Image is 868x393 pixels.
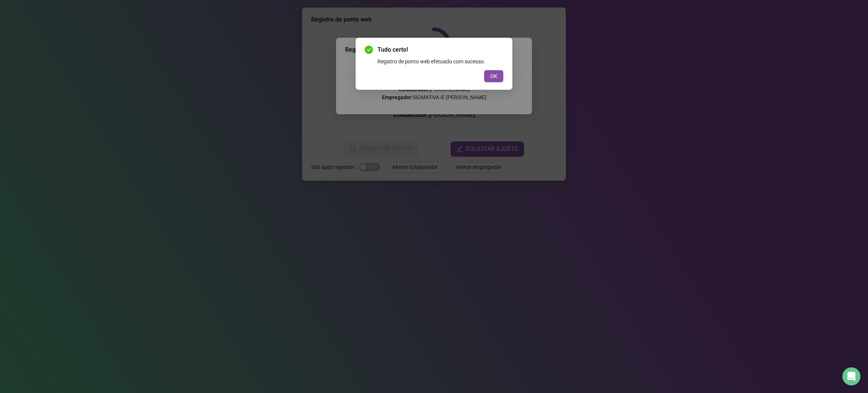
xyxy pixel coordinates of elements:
div: Registro de ponto web efetuado com sucesso. [377,57,503,66]
span: check-circle [365,46,373,54]
span: OK [490,72,497,80]
button: OK [484,70,503,82]
div: Open Intercom Messenger [842,367,860,385]
span: Tudo certo! [377,45,503,54]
